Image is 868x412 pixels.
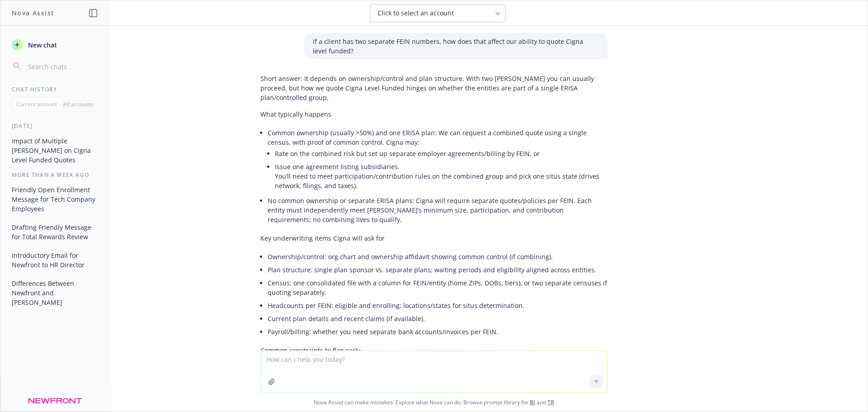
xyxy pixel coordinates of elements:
button: New chat [8,37,102,53]
input: Search chats [26,60,98,73]
li: Ownership/control: org chart and ownership affidavit showing common control (if combining). [268,250,608,263]
a: TR [547,398,554,406]
p: Common constraints to flag early [260,346,608,355]
span: Nova Assist can make mistakes. Explore what Nova can do: Browse prompt library for and [4,393,864,412]
button: Friendly Open Enrollment Message for Tech Company Employees [8,182,102,216]
p: Current account [16,100,57,108]
li: Payroll/billing: whether you need separate bank accounts/invoices per FEIN. [268,325,608,338]
p: All accounts [63,100,94,108]
a: BI [530,398,535,406]
h1: Nova Assist [12,8,54,18]
li: Issue one agreement listing subsidiaries. You’ll need to meet participation/contribution rules on... [275,160,608,192]
div: More than a week ago [1,171,109,179]
li: Current plan details and recent claims (if available). [268,312,608,325]
div: [DATE] [1,122,109,130]
p: No common ownership or separate ERISA plans: Cigna will require separate quotes/policies per FEIN... [268,196,608,224]
p: if a client has two separate FEIN numbers, how does that affect our ability to quote Cigna level ... [313,37,599,56]
li: Plan structure: single plan sponsor vs. separate plans; waiting periods and eligibility aligned a... [268,263,608,276]
li: Census: one consolidated file with a column for FEIN/entity (home ZIPs, DOBs, tiers), or two sepa... [268,276,608,299]
p: What typically happens [260,109,608,119]
p: Key underwriting items Cigna will ask for [260,233,608,243]
button: Drafting Friendly Message for Total Rewards Review [8,220,102,244]
p: Short answer: It depends on ownership/control and plan structure. With two [PERSON_NAME] you can ... [260,74,608,102]
button: Click to select an account [370,4,505,22]
span: Click to select an account [377,9,454,18]
button: Differences Between Newfront and [PERSON_NAME] [8,276,102,310]
li: Rate on the combined risk but set up separate employer agreements/billing by FEIN, or [275,147,608,160]
div: Chat History [1,85,109,93]
span: New chat [26,40,57,50]
button: Impact of Multiple [PERSON_NAME] on Cigna Level Funded Quotes [8,133,102,167]
li: Headcounts per FEIN: eligible and enrolling; locations/states for situs determination. [268,299,608,312]
p: Common ownership (usually >50%) and one ERISA plan: We can request a combined quote using a singl... [268,128,608,147]
button: Introductory Email for Newfront to HR Director [8,248,102,272]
